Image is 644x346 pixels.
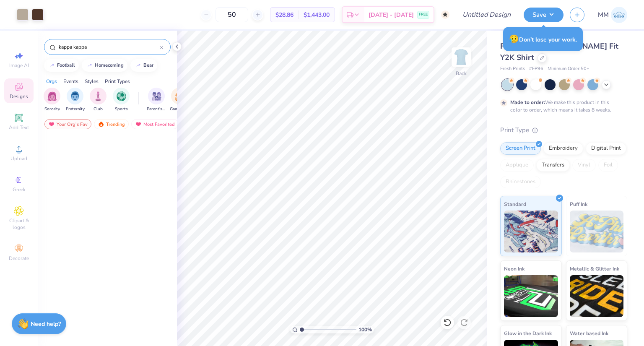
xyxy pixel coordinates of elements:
button: Save [524,8,563,22]
span: Glow in the Dark Ink [504,329,552,338]
img: Parent's Weekend Image [152,91,161,101]
span: Parent's Weekend [147,106,166,112]
span: Fresh Prints [500,65,525,73]
img: Sports Image [117,91,126,101]
div: filter for Game Day [170,88,189,112]
input: Try "Alpha" [58,43,160,51]
div: filter for Sorority [44,88,60,112]
span: Sorority [44,106,60,112]
span: Club [93,106,103,112]
div: We make this product in this color to order, which means it takes 8 weeks. [510,99,613,114]
img: Neon Ink [504,275,558,317]
div: football [57,63,75,68]
div: homecoming [95,63,124,68]
span: Standard [504,200,526,208]
span: FREE [419,12,428,18]
button: filter button [44,88,60,112]
button: bear [130,59,157,72]
img: most_fav.gif [48,121,55,127]
img: trending.gif [98,121,104,127]
div: Trending [94,119,129,129]
span: Greek [13,186,26,193]
strong: Need help? [31,320,61,328]
div: Applique [500,159,534,172]
div: Your Org's Fav [44,119,91,129]
span: Designs [10,93,28,100]
span: Add Text [9,124,29,131]
span: $28.86 [275,10,293,19]
input: – – [216,7,248,22]
div: Vinyl [572,159,596,172]
a: MM [598,7,627,23]
div: Print Type [500,125,627,135]
span: [DATE] - [DATE] [369,10,414,19]
span: Clipart & logos [4,217,34,231]
div: Embroidery [543,142,583,155]
img: Game Day Image [175,91,184,101]
button: homecoming [82,59,127,72]
span: Sports [115,106,128,112]
span: Image AI [9,62,29,69]
div: filter for Parent's Weekend [147,88,166,112]
span: Metallic & Glitter Ink [570,264,619,273]
img: Metallic & Glitter Ink [570,275,624,317]
img: Standard [504,211,558,252]
span: Water based Ink [570,329,608,338]
img: Sorority Image [47,91,57,101]
button: filter button [113,88,130,112]
span: Upload [10,155,27,162]
div: Screen Print [500,142,541,155]
span: 😥 [509,34,519,44]
img: trend_line.gif [86,63,93,68]
button: filter button [170,88,189,112]
strong: Made to order: [510,99,545,106]
img: Fraternity Image [70,91,80,101]
span: $1,443.00 [304,10,330,19]
span: Fraternity [66,106,85,112]
button: filter button [147,88,166,112]
div: Foil [598,159,618,172]
div: Styles [85,78,99,85]
div: Rhinestones [500,176,541,188]
span: Neon Ink [504,264,525,273]
img: Back [453,49,470,65]
img: Club Image [93,91,103,101]
span: Fresh Prints [PERSON_NAME] Fit Y2K Shirt [500,41,618,62]
div: Transfers [536,159,570,172]
span: Minimum Order: 50 + [548,65,589,73]
div: Orgs [46,78,57,85]
div: Events [63,78,78,85]
div: Don’t lose your work. [503,27,583,51]
span: # FP96 [529,65,543,73]
button: filter button [66,88,85,112]
div: bear [143,63,153,68]
span: Puff Ink [570,200,587,208]
button: filter button [90,88,106,112]
div: filter for Club [90,88,106,112]
span: Game Day [170,106,189,112]
div: Digital Print [586,142,626,155]
span: MM [598,10,609,20]
img: most_fav.gif [135,121,142,127]
img: trend_line.gif [49,63,55,68]
img: Puff Ink [570,211,624,252]
span: Decorate [9,255,29,262]
span: 100 % [358,326,372,333]
input: Untitled Design [456,6,517,23]
img: Megan Manaj [611,7,627,23]
div: Print Types [105,78,130,85]
div: Back [456,70,467,77]
div: Most Favorited [131,119,179,129]
button: football [44,59,79,72]
div: filter for Sports [113,88,130,112]
div: filter for Fraternity [66,88,85,112]
img: trend_line.gif [135,63,142,68]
